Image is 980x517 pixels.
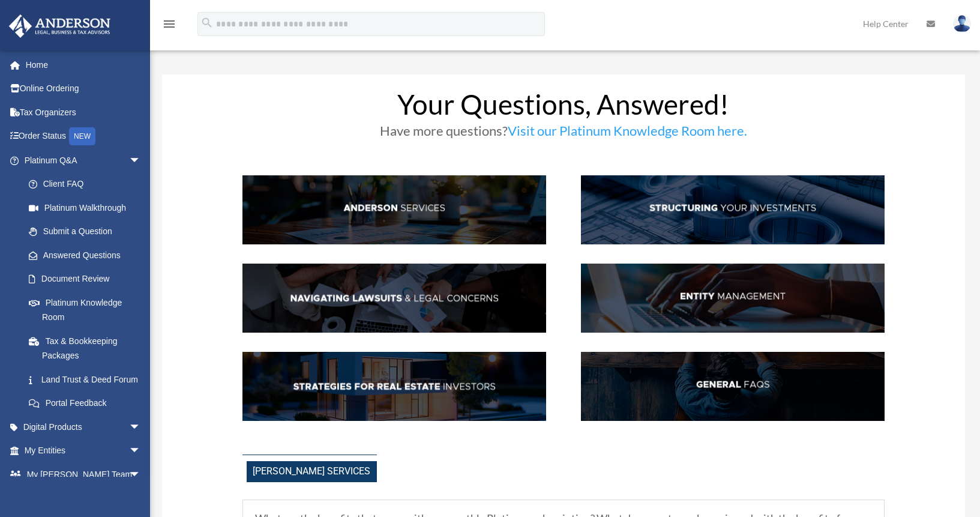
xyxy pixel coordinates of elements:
i: menu [162,17,176,31]
a: Online Ordering [8,77,159,101]
a: Digital Productsarrow_drop_down [8,415,159,439]
a: Platinum Knowledge Room [17,291,159,329]
img: NavLaw_hdr [242,264,546,333]
a: Document Review [17,267,159,291]
h3: Have more questions? [242,124,885,144]
a: Order StatusNEW [8,124,159,149]
a: Tax & Bookkeeping Packages [17,329,159,367]
span: arrow_drop_down [129,415,153,440]
img: StratsRE_hdr [242,352,546,421]
a: Visit our Platinum Knowledge Room here. [508,122,747,145]
a: Platinum Walkthrough [17,196,159,220]
img: AndServ_hdr [242,175,546,244]
a: Land Trust & Deed Forum [17,367,159,392]
a: menu [162,21,176,31]
i: search [200,16,214,29]
a: My Entitiesarrow_drop_down [8,439,159,463]
a: Home [8,53,159,77]
span: arrow_drop_down [129,462,153,487]
a: Portal Feedback [17,392,159,416]
img: GenFAQ_hdr [581,352,885,421]
a: Client FAQ [17,172,153,196]
div: NEW [69,127,95,145]
img: EntManag_hdr [581,264,885,333]
h1: Your Questions, Answered! [242,91,885,124]
span: [PERSON_NAME] Services [247,461,377,482]
a: Answered Questions [17,243,159,267]
a: My [PERSON_NAME] Teamarrow_drop_down [8,462,159,486]
a: Submit a Question [17,220,159,244]
a: Tax Organizers [8,100,159,124]
span: arrow_drop_down [129,148,153,173]
img: StructInv_hdr [581,175,885,244]
span: arrow_drop_down [129,439,153,464]
img: Anderson Advisors Platinum Portal [5,14,114,38]
a: Platinum Q&Aarrow_drop_down [8,148,159,172]
img: User Pic [953,15,971,32]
